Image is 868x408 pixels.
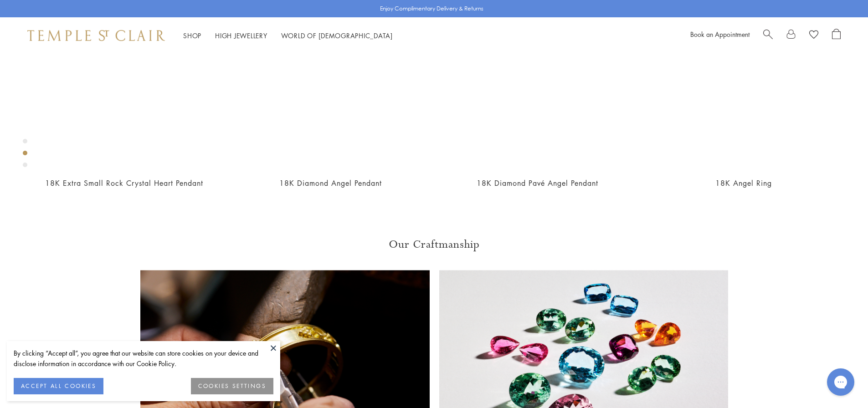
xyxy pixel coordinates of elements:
[690,30,750,39] a: Book an Appointment
[14,378,103,394] button: ACCEPT ALL COOKIES
[140,237,728,252] h3: Our Craftmanship
[380,4,483,13] p: Enjoy Complimentary Delivery & Returns
[822,365,859,399] iframe: Gorgias live chat messenger
[763,29,773,42] a: Search
[832,29,841,42] a: Open Shopping Bag
[191,378,273,394] button: COOKIES SETTINGS
[279,178,382,188] a: 18K Diamond Angel Pendant
[809,29,818,42] a: View Wishlist
[715,178,772,188] a: 18K Angel Ring
[477,178,598,188] a: 18K Diamond Pavé Angel Pendant
[45,178,203,188] a: 18K Extra Small Rock Crystal Heart Pendant
[215,31,267,40] a: High JewelleryHigh Jewellery
[183,31,201,40] a: ShopShop
[27,30,165,41] img: Temple St. Clair
[14,348,273,369] div: By clicking “Accept all”, you agree that our website can store cookies on your device and disclos...
[281,31,393,40] a: World of [DEMOGRAPHIC_DATA]World of [DEMOGRAPHIC_DATA]
[183,30,393,41] nav: Main navigation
